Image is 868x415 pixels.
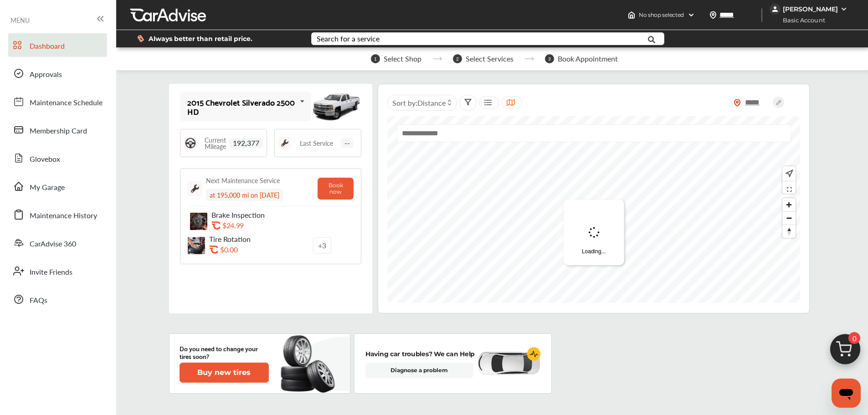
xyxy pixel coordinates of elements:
[365,349,475,359] p: Having car troubles? We can Help
[313,237,331,254] div: + 3
[8,174,107,198] a: My Garage
[187,97,296,116] div: 2015 Chevrolet Silverado 2500 HD
[545,54,554,63] span: 3
[318,178,354,200] button: Book now
[30,125,87,137] span: Membership Card
[783,5,838,13] div: [PERSON_NAME]
[628,11,635,19] img: header-home-logo.8d720a4f.svg
[8,287,107,311] a: FAQs
[278,137,291,149] img: maintenance_logo
[365,363,473,378] a: Diagnose a problem
[229,138,263,148] span: 192,377
[317,35,380,42] div: Search for a service
[688,11,695,19] img: header-down-arrow.9dd2ce7d.svg
[840,5,847,13] img: WGsFRI8htEPBVLJbROoPRyZpYNWhNONpIPPETTm6eUC0GeLEiAAAAAElFTkSuQmCC
[137,35,144,42] img: dollor_label_vector.a70140d1.svg
[524,57,534,61] img: stepper-arrow.e24c07c6.svg
[477,351,540,376] img: diagnose-vehicle.c84bcb0a.svg
[782,212,796,225] span: Zoom out
[453,54,462,63] span: 2
[30,154,60,165] span: Glovebox
[709,11,717,19] img: location_vector.a44bc228.svg
[8,203,107,226] a: Maintenance History
[527,347,541,361] img: cardiogram-logo.18e20815.svg
[222,221,313,230] div: $24.99
[558,55,618,63] span: Book Appointment
[387,116,850,303] canvas: Map
[190,213,207,230] img: brake-inspection-thumb.jpg
[313,237,331,254] a: +3
[30,210,97,222] span: Maintenance History
[180,344,269,360] p: Do you need to change your tires soon?
[30,69,62,81] span: Approvals
[30,97,103,109] span: Maintenance Schedule
[384,55,421,63] span: Select Shop
[8,146,107,170] a: Glovebox
[30,238,76,250] span: CarAdvise 360
[188,206,354,206] img: border-line.da1032d4.svg
[184,137,197,149] img: steering_logo
[206,189,283,201] div: at 195,000 mi on [DATE]
[639,11,684,19] span: No shop selected
[8,259,107,283] a: Invite Friends
[782,198,796,211] button: Zoom in
[280,331,340,396] img: new-tire.a0c7fe23.svg
[220,245,311,254] div: $0.00
[180,363,269,383] button: Buy new tires
[832,379,861,408] iframe: Button to launch messaging window
[8,33,107,57] a: Dashboard
[209,235,309,243] p: Tire Rotation
[188,237,205,254] img: tire-rotation-thumb.jpg
[30,41,65,52] span: Dashboard
[770,4,781,15] img: jVpblrzwTbfkPYzPPzSLxeg0AAAAASUVORK5CYII=
[30,266,72,278] span: Invite Friends
[417,97,446,108] span: Distance
[770,15,832,25] span: Basic Account
[8,61,107,85] a: Approvals
[782,225,796,238] button: Reset bearing to north
[30,182,65,194] span: My Garage
[848,332,860,344] span: 0
[206,176,280,185] div: Next Maintenance Service
[8,231,107,255] a: CarAdvise 360
[300,140,333,146] span: Last Service
[392,97,446,108] span: Sort by :
[180,363,271,383] a: Buy new tires
[564,200,624,265] div: Loading...
[201,137,229,149] span: Current Mileage
[761,8,762,22] img: header-divider.bc55588e.svg
[10,16,30,24] span: MENU
[149,36,252,42] span: Always better than retail price.
[8,90,107,113] a: Maintenance Schedule
[30,295,47,307] span: FAQs
[432,57,442,61] img: stepper-arrow.e24c07c6.svg
[371,54,380,63] span: 1
[782,211,796,225] button: Zoom out
[211,210,312,219] p: Brake Inspection
[341,138,354,148] span: --
[823,330,867,374] img: cart_icon.3d0951e8.svg
[188,181,202,196] img: maintenance_logo
[782,225,796,238] span: Reset bearing to north
[8,118,107,142] a: Membership Card
[311,87,361,125] img: mobile_9604_st0640_046.jpg
[734,99,741,107] img: location_vector_orange.38f05af8.svg
[784,169,793,179] img: recenter.ce011a49.svg
[466,55,514,63] span: Select Services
